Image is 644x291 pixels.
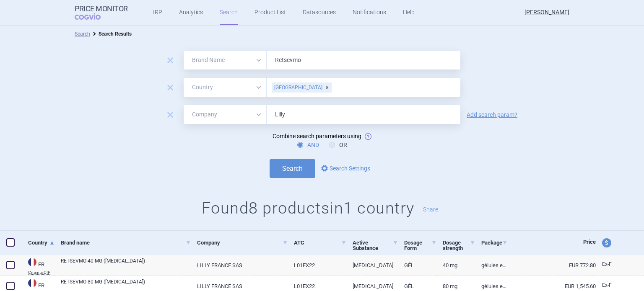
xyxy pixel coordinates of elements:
a: Search Settings [319,163,370,173]
div: [GEOGRAPHIC_DATA] [272,82,332,93]
label: AND [297,141,319,149]
img: France [28,279,36,287]
label: OR [329,141,347,149]
a: GÉL [398,255,436,276]
span: Price [583,239,596,245]
a: Dosage Form [404,232,436,258]
a: RETSEVMO 40 MG ([MEDICAL_DATA]) [61,257,191,272]
span: Combine search parameters using [273,133,361,139]
a: Package [481,232,507,253]
a: 40 mg [436,255,475,276]
a: Search [75,31,90,37]
button: Share [423,206,438,212]
a: FRFRCnamts CIP [22,257,55,275]
a: Country [28,232,55,253]
strong: Price Monitor [75,5,128,13]
img: France [28,258,36,266]
a: Active Substance [353,232,398,258]
a: L01EX22 [288,255,347,276]
a: Brand name [61,232,191,253]
abbr: Cnamts CIP — Database of National Insurance Fund for Salaried Worker (code CIP), France. [28,270,55,275]
a: LILLY FRANCE SAS [191,255,287,276]
a: Ex-F [596,258,627,271]
a: Add search param? [467,112,517,118]
button: Search [270,159,315,178]
a: ATC [294,232,347,253]
a: Dosage strength [443,232,475,258]
span: COGVIO [75,13,112,20]
li: Search Results [90,30,132,38]
a: EUR 772.80 [507,255,596,276]
span: Ex-factory price [602,282,612,288]
a: Company [197,232,287,253]
li: Search [75,30,90,38]
a: [MEDICAL_DATA] [346,255,398,276]
span: Ex-factory price [602,261,612,267]
strong: Search Results [99,31,132,37]
a: Price MonitorCOGVIO [75,5,128,21]
a: GÉLULES EN PLAQUETTE THERMOFORMÉE (PCTFE/PVC/ALU) (B/56) [475,255,507,276]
